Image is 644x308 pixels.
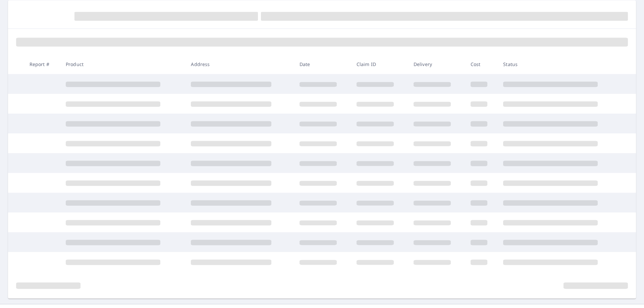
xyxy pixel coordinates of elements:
th: Claim ID [351,54,408,74]
th: Delivery [408,54,465,74]
th: Status [498,54,623,74]
th: Cost [465,54,498,74]
th: Address [185,54,294,74]
th: Report # [24,54,60,74]
th: Product [60,54,185,74]
th: Date [294,54,351,74]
